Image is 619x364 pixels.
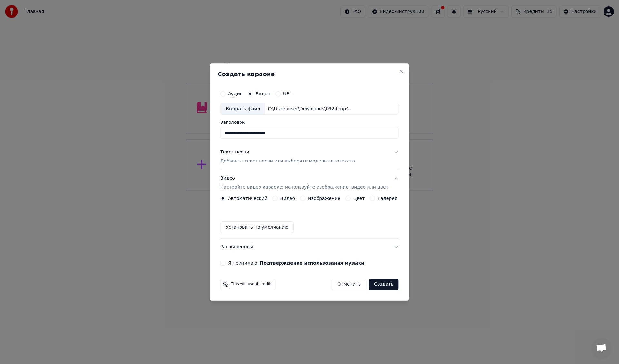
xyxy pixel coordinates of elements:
button: Создать [369,279,398,290]
button: Текст песниДобавьте текст песни или выберите модель автотекста [220,144,398,170]
label: Изображение [308,196,340,201]
label: Аудио [228,92,242,96]
div: ВидеоНастройте видео караоке: используйте изображение, видео или цвет [220,196,398,238]
div: Текст песни [220,149,249,156]
button: Отменить [332,279,366,290]
label: Цвет [353,196,365,201]
label: URL [283,92,292,96]
p: Добавьте текст песни или выберите модель автотекста [220,158,355,165]
div: C:\Users\user\Downloads\0924.mp4 [265,106,351,112]
span: This will use 4 credits [231,282,272,287]
button: ВидеоНастройте видео караоке: используйте изображение, видео или цвет [220,170,398,196]
label: Видео [255,92,270,96]
button: Расширенный [220,239,398,255]
h2: Создать караоке [218,71,401,77]
button: Установить по умолчанию [220,221,294,233]
label: Галерея [378,196,398,201]
div: Выбрать файл [221,103,265,115]
label: Я принимаю [228,261,364,265]
div: Видео [220,175,388,191]
label: Автоматический [228,196,267,201]
label: Заголовок [220,120,398,125]
p: Настройте видео караоке: используйте изображение, видео или цвет [220,184,388,191]
label: Видео [280,196,295,201]
button: Я принимаю [260,261,364,265]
